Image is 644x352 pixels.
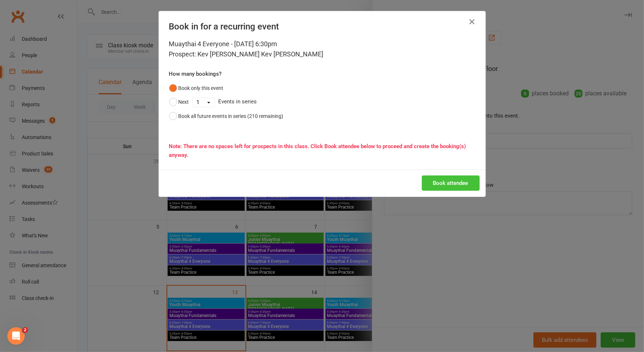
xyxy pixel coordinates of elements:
[22,327,28,333] span: 2
[169,95,189,109] button: Next
[169,142,475,159] div: Note: There are no spaces left for prospects in this class. Click Book attendee below to proceed ...
[7,327,25,345] iframe: Intercom live chat
[169,81,224,95] button: Book only this event
[169,21,475,32] h4: Book in for a recurring event
[169,109,284,123] button: Book all future events in series (210 remaining)
[169,39,475,59] div: Muaythai 4 Everyone - [DATE] 6:30pm Prospect: Kev [PERSON_NAME] Kev [PERSON_NAME]
[467,16,478,28] button: Close
[169,95,475,109] div: Events in series
[169,70,222,78] label: How many bookings?
[422,175,480,191] button: Book attendee
[179,112,284,120] div: Book all future events in series (210 remaining)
